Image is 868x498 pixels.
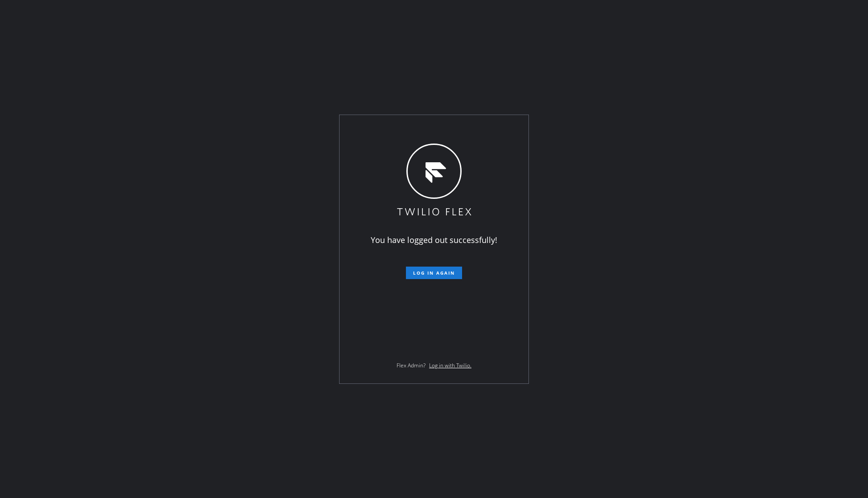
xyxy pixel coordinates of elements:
[429,362,471,369] a: Log in with Twilio.
[413,270,455,276] span: Log in again
[406,267,462,279] button: Log in again
[371,235,497,245] span: You have logged out successfully!
[397,362,426,369] span: Flex Admin?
